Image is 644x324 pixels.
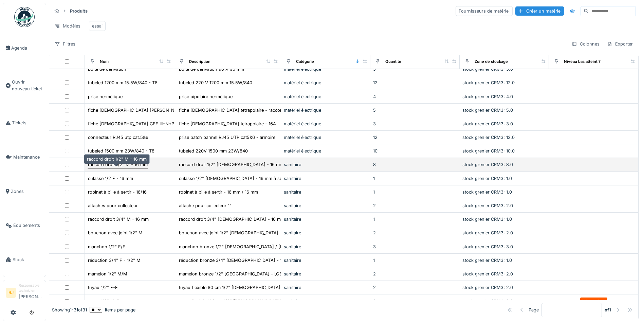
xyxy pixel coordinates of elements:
[88,216,149,222] div: raccord droit 3/4" M - 16 mm
[373,175,457,182] div: 1
[179,216,300,222] div: raccord droit 3/4" [DEMOGRAPHIC_DATA] - 16 mm à sertir
[88,271,127,277] div: mamelon 1/2" M/M
[462,121,513,126] span: stock grenier CRM3: 3.0
[19,283,43,293] div: Responsable technicien
[373,134,457,141] div: 12
[11,45,43,51] span: Agenda
[179,107,317,113] div: fiche [DEMOGRAPHIC_DATA] tetrapolaire - raccordement à vis - ...
[90,307,135,313] div: items per page
[462,108,513,113] span: stock grenier CRM3: 5.0
[88,134,148,141] div: connecteur RJ45 utp cat.5&6
[284,244,368,250] div: sanitaire
[179,121,276,127] div: fiche [DEMOGRAPHIC_DATA] tetrapolaire - 16A
[12,120,43,126] span: Tickets
[88,121,189,127] div: fiche [DEMOGRAPHIC_DATA] CEE III+N+PE - 16A
[284,107,368,113] div: matériel électrique
[373,107,457,113] div: 5
[179,271,319,277] div: mamelon bronze 1/2" [GEOGRAPHIC_DATA] - [GEOGRAPHIC_DATA]
[88,202,138,209] div: attaches pour collecteur
[13,154,43,160] span: Maintenance
[569,39,603,49] div: Colonnes
[462,135,515,140] span: stock grenier CRM3: 12.0
[179,284,348,291] div: tuyau flexible 80 cm 1/2" [DEMOGRAPHIC_DATA]-[DEMOGRAPHIC_DATA] avec ...
[3,140,46,174] a: Maintenance
[52,39,78,49] div: Filtres
[179,148,248,154] div: tubeled 220V 1500 mm 23W/840
[373,66,457,72] div: 3
[88,79,158,86] div: tubeled 1200 mm 15.5W/840 - T8
[88,93,123,100] div: prise hermétique
[373,148,457,154] div: 10
[179,66,244,72] div: boîte de dérivation 90 X 90 mm
[19,283,43,303] li: [PERSON_NAME]
[6,283,43,304] a: RJ Responsable technicien[PERSON_NAME]
[92,23,103,29] div: essai
[179,257,335,264] div: réduction bronze 3/4" [DEMOGRAPHIC_DATA] - 1/2" [GEOGRAPHIC_DATA]
[564,59,601,65] div: Niveau bas atteint ?
[13,256,43,263] span: Stock
[179,175,287,182] div: culasse 1/2" [DEMOGRAPHIC_DATA] - 16 mm à serir
[13,222,43,229] span: Équipements
[462,271,513,276] span: stock grenier CRM3: 2.0
[373,257,457,264] div: 1
[462,67,513,72] span: stock grenier CRM3: 3.0
[373,216,457,222] div: 1
[284,148,368,154] div: matériel électrique
[3,65,46,106] a: Ouvrir nouveau ticket
[475,59,508,65] div: Zone de stockage
[284,216,368,222] div: sanitaire
[179,202,232,209] div: attache pour collecteur 1"
[529,307,539,313] div: Page
[284,134,368,141] div: matériel électrique
[373,244,457,250] div: 3
[179,134,275,141] div: prise patch pannel RJ45 UTP cat5&6 - armoire
[284,230,368,236] div: sanitaire
[14,7,35,27] img: Badge_color-CXgf-gQk.svg
[462,285,513,290] span: stock grenier CRM3: 2.0
[462,176,512,181] span: stock grenier CRM3: 1.0
[605,307,611,313] strong: of 1
[373,298,457,305] div: 0
[88,284,118,291] div: tuyau 1/2" F-F
[373,189,457,195] div: 1
[373,79,457,86] div: 12
[373,121,457,127] div: 3
[189,59,210,65] div: Description
[179,93,233,100] div: prise bipolaire hermétique
[462,217,512,222] span: stock grenier CRM3: 1.0
[284,202,368,209] div: sanitaire
[52,21,84,31] div: Modèles
[3,242,46,277] a: Stock
[88,298,119,305] div: tuyau 1/2" M-F
[284,121,368,127] div: matériel électrique
[373,271,457,277] div: 2
[462,203,513,208] span: stock grenier CRM3: 2.0
[462,230,513,235] span: stock grenier CRM3: 2.0
[88,175,133,182] div: culasse 1/2 F - 16 mm
[6,288,16,298] li: RJ
[284,284,368,291] div: sanitaire
[456,6,513,16] div: Fournisseurs de matériel
[284,298,368,305] div: sanitaire
[88,230,143,236] div: bouchon avec joint 1/2" M
[3,174,46,209] a: Zones
[373,284,457,291] div: 2
[88,107,214,113] div: fiche [DEMOGRAPHIC_DATA] [PERSON_NAME]+N+PE / 16 A
[284,161,368,168] div: sanitaire
[84,154,150,164] div: raccord droit 1/2" M - 16 mm
[12,79,43,92] span: Ouvrir nouveau ticket
[100,59,109,65] div: Nom
[88,148,154,154] div: tubeled 1500 mm 23W/840 - T8
[179,298,352,305] div: tuyau flexible 100 cm 1/2" [DEMOGRAPHIC_DATA] - [DEMOGRAPHIC_DATA] avec ...
[179,244,327,250] div: manchon bronze 1/2" [DEMOGRAPHIC_DATA] / [DEMOGRAPHIC_DATA]
[462,162,513,167] span: stock grenier CRM3: 8.0
[88,66,126,72] div: boîte de dérivation
[515,6,564,16] div: Créer un matériel
[67,8,90,14] strong: Produits
[284,271,368,277] div: sanitaire
[462,148,515,154] span: stock grenier CRM3: 10.0
[3,31,46,65] a: Agenda
[3,106,46,140] a: Tickets
[462,190,512,195] span: stock grenier CRM3: 1.0
[3,209,46,243] a: Équipements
